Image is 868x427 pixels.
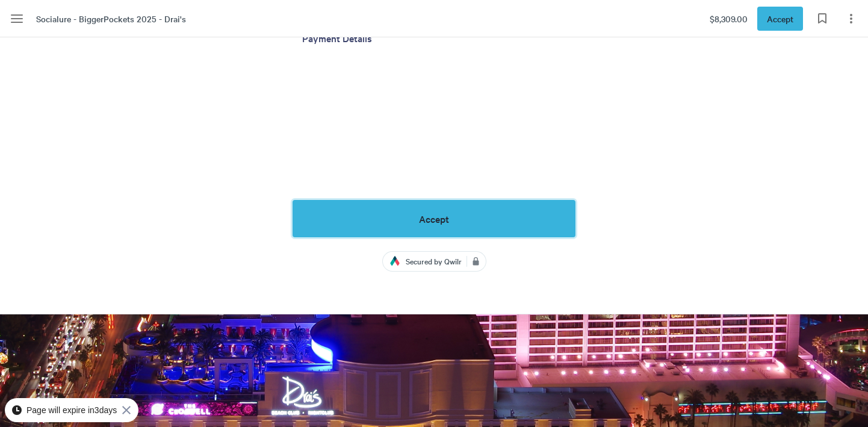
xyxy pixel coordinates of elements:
[5,7,29,31] button: Menu
[839,7,863,31] button: Page options
[757,7,803,31] button: Accept
[767,12,793,25] span: Accept
[383,252,486,271] a: Secured by Qwilr
[406,255,467,267] span: Secured by Qwilr
[293,200,575,237] button: Accept
[36,12,186,25] span: Socialure - BiggerPockets 2025 - Drai's
[710,12,748,25] span: $8,309.00
[119,403,134,417] button: Close Expiry Pill
[419,213,449,224] span: Accept
[24,406,119,414] p: Page will expire in 3 days
[300,53,568,178] iframe: To enrich screen reader interactions, please activate Accessibility in Grammarly extension settings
